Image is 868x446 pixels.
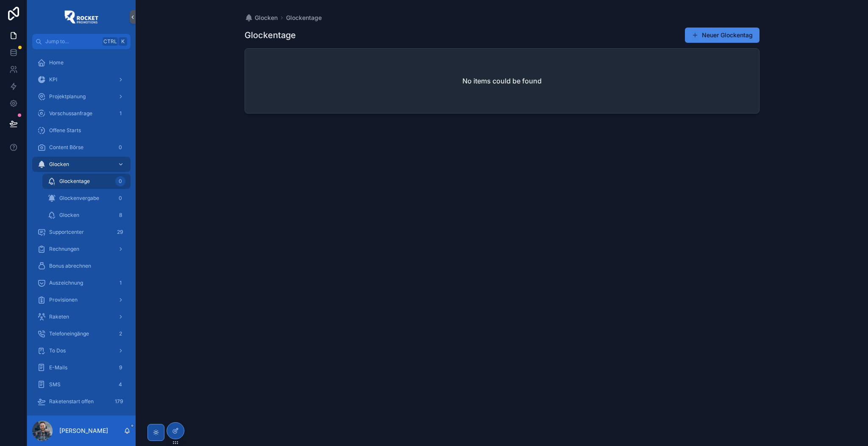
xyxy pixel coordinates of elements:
div: 0 [115,176,125,186]
a: Raketen [32,309,131,324]
a: Auszeichnung1 [32,275,131,291]
span: Auszeichnung [49,280,83,286]
a: Content Börse0 [32,140,131,155]
div: 1 [115,413,125,424]
a: KPI [32,72,131,87]
a: Glocken [245,14,278,22]
span: Glocken [49,161,69,168]
span: KPI [49,76,57,83]
h1: Glockentage [245,29,296,41]
span: Glocken [59,212,79,219]
a: To Dos [32,343,131,358]
a: Telefoneingänge2 [32,326,131,341]
span: Ctrl [103,37,118,46]
a: Provisionen [32,292,131,307]
span: Content Börse [49,144,83,151]
a: Vorschussanfrage1 [32,106,131,121]
span: SMS [49,381,61,388]
div: 179 [112,396,125,407]
span: Projektplanung [49,93,86,100]
span: E-Mails [49,364,67,371]
a: Raketenstart offen179 [32,394,131,409]
span: Glockentage [59,178,90,185]
a: Supportcenter29 [32,224,131,240]
a: SMS4 [32,377,131,392]
span: Raketenstart offen [49,398,94,405]
div: 9 [115,363,125,373]
span: Jump to... [45,38,99,45]
div: 29 [114,227,125,237]
span: Bonus abrechnen [49,263,91,269]
div: 1 [115,278,125,288]
div: 1 [115,108,125,119]
a: Glocken8 [42,208,131,223]
span: Vorschussanfrage [49,110,92,117]
a: Projektplanung [32,89,131,104]
a: Rechnungen [32,241,131,257]
span: K [120,38,126,45]
span: To Dos [49,347,66,354]
span: Supportcenter [49,229,84,235]
img: App logo [64,10,98,24]
a: Bonus abrechnen [32,258,131,274]
a: Geplante Projekte1 [32,411,131,426]
a: E-Mails9 [32,360,131,375]
a: Glockentage0 [42,174,131,189]
button: Jump to...CtrlK [32,34,131,49]
p: [PERSON_NAME] [59,427,108,435]
span: Rechnungen [49,246,79,252]
a: Offene Starts [32,123,131,138]
div: 4 [115,380,125,390]
span: Raketen [49,313,69,320]
span: Glocken [255,14,278,22]
a: Glockentage [286,14,322,22]
span: Home [49,59,64,66]
div: 0 [115,193,125,203]
div: 0 [115,142,125,152]
h2: No items could be found [462,76,542,86]
div: 8 [115,210,125,220]
a: Glockenvergabe0 [42,191,131,206]
span: Provisionen [49,296,78,303]
a: Home [32,55,131,70]
span: Telefoneingänge [49,330,89,337]
span: Geplante Projekte [49,415,92,422]
span: Glockenvergabe [59,195,99,202]
div: 2 [115,329,125,339]
div: scrollable content [27,49,136,416]
span: Offene Starts [49,127,81,134]
a: Glocken [32,157,131,172]
button: Neuer Glockentag [685,28,759,43]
